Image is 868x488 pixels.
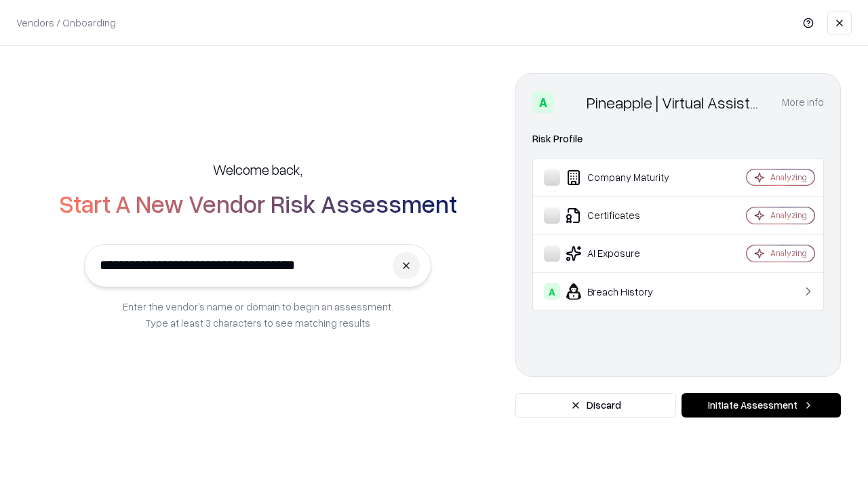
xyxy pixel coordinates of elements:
[544,283,706,300] div: Breach History
[587,91,766,113] div: Pineapple | Virtual Assistant Agency
[544,283,560,300] div: A
[559,91,581,113] img: Pineapple | Virtual Assistant Agency
[532,91,554,113] div: A
[123,298,393,331] p: Enter the vendor’s name or domain to begin an assessment. Type at least 3 characters to see match...
[782,90,824,115] button: More info
[515,393,676,418] button: Discard
[532,131,824,147] div: Risk Profile
[544,245,706,262] div: AI Exposure
[544,169,706,186] div: Company Maturity
[59,190,457,217] h2: Start A New Vendor Risk Assessment
[213,160,302,179] h5: Welcome back,
[770,171,807,183] div: Analyzing
[682,393,841,418] button: Initiate Assessment
[544,207,706,224] div: Certificates
[770,247,807,259] div: Analyzing
[16,16,116,30] p: Vendors / Onboarding
[770,209,807,221] div: Analyzing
